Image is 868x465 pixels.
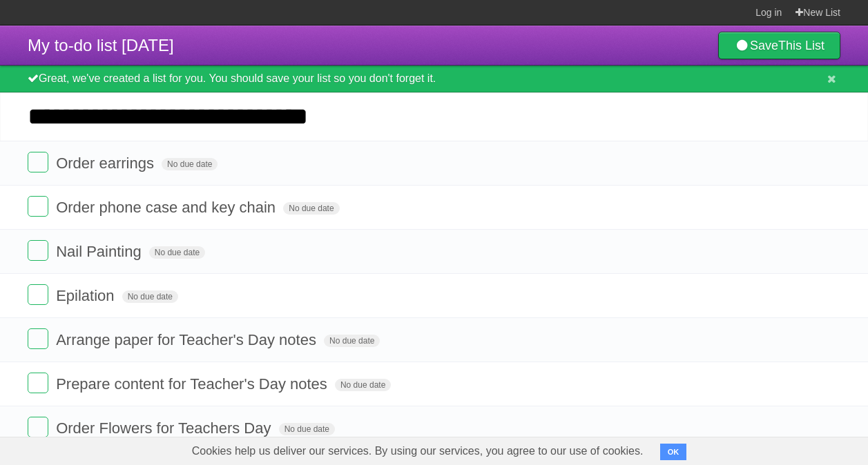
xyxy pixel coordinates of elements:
button: OK [660,444,687,460]
label: Done [28,152,48,172]
span: No due date [283,202,339,215]
label: Done [28,373,48,393]
label: Done [28,284,48,305]
span: Prepare content for Teacher's Day notes [56,375,331,393]
a: SaveThis List [718,32,840,59]
span: No due date [149,246,205,259]
span: Arrange paper for Teacher's Day notes [56,331,320,348]
span: No due date [335,379,391,391]
label: Done [28,328,48,349]
span: Epilation [56,287,117,304]
label: Done [28,196,48,217]
b: This List [778,39,824,52]
span: Nail Painting [56,243,145,260]
span: No due date [279,423,335,435]
label: Done [28,417,48,437]
label: Done [28,240,48,261]
span: My to-do list [DATE] [28,36,174,55]
span: Order earrings [56,155,157,172]
span: No due date [162,158,218,170]
span: Cookies help us deliver our services. By using our services, you agree to our use of cookies. [178,437,657,465]
span: Order phone case and key chain [56,199,279,216]
span: No due date [122,290,178,303]
span: Order Flowers for Teachers Day [56,419,274,437]
span: No due date [324,335,380,347]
